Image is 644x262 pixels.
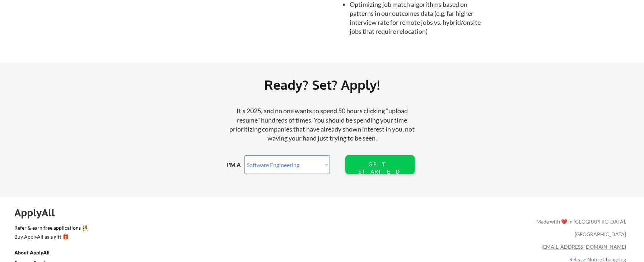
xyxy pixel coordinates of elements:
[227,161,246,169] div: I'M A
[14,249,60,258] a: About ApplyAll
[14,225,386,233] a: Refer & earn free applications 👯‍♀️
[14,207,63,219] div: ApplyAll
[226,106,418,143] div: It's 2025, and no one wants to spend 50 hours clicking "upload resume" hundreds of times. You sho...
[357,161,403,175] div: GET STARTED
[101,74,543,95] div: Ready? Set? Apply!
[14,249,50,256] u: About ApplyAll
[14,233,86,242] a: Buy ApplyAll as a gift 🎁
[533,215,626,240] div: Made with ❤️ in [GEOGRAPHIC_DATA], [GEOGRAPHIC_DATA]
[542,244,626,250] a: [EMAIL_ADDRESS][DOMAIN_NAME]
[14,234,86,239] div: Buy ApplyAll as a gift 🎁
